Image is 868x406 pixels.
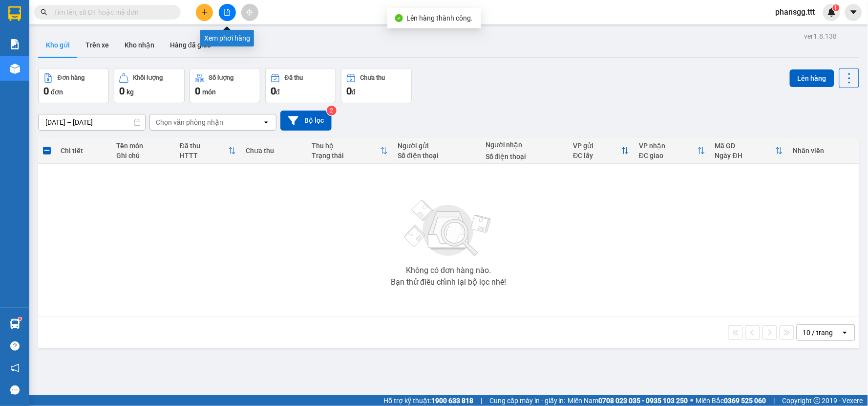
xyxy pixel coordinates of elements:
sup: 2 [327,106,337,115]
button: Số lượng0món [190,68,260,103]
img: warehouse-icon [10,319,20,329]
div: ĐC lấy [573,152,622,159]
button: Kho nhận [117,33,162,57]
b: TÂN THANH THUỶ [56,6,146,19]
strong: 0369 525 060 [724,397,766,405]
div: Số điện thoại [398,152,476,159]
span: question-circle [10,341,20,351]
div: VP nhận [639,142,698,150]
span: aim [246,9,253,16]
span: món [202,88,216,96]
span: Cung cấp máy in - giấy in: [489,395,566,406]
div: Ghi chú [116,152,170,159]
th: Toggle SortBy [710,138,788,164]
div: Không có đơn hàng nào. [406,267,491,274]
button: aim [241,4,258,21]
img: warehouse-icon [10,64,20,74]
strong: 1900 633 818 [431,397,473,405]
svg: open [841,329,849,337]
button: file-add [219,4,236,21]
input: Select a date range. [39,114,145,130]
div: Chưa thu [360,74,385,81]
div: Số lượng [209,74,234,81]
button: Đã thu0đ [265,68,336,103]
div: Đã thu [180,142,228,150]
strong: 0708 023 035 - 0935 103 250 [599,397,688,405]
span: | [774,395,775,406]
div: Người nhận [486,141,564,149]
div: VP gửi [573,142,622,150]
div: Mã GD [715,142,775,150]
span: check-circle [395,14,403,22]
span: 0 [271,85,276,97]
span: 1 [834,4,838,11]
button: Khối lượng0kg [114,68,185,103]
img: svg+xml;base64,PHN2ZyBjbGFzcz0ibGlzdC1wbHVnX19zdmciIHhtbG5zPSJodHRwOi8vd3d3LnczLm9yZy8yMDAwL3N2Zy... [400,194,497,263]
div: Chi tiết [61,147,106,155]
span: ⚪️ [691,399,694,403]
div: Đã thu [285,74,303,81]
span: search [41,9,47,16]
div: Ngày ĐH [715,152,775,159]
button: plus [196,4,213,21]
div: Tên món [116,142,170,150]
img: solution-icon [10,39,20,49]
div: Khối lượng [133,74,163,81]
div: Số điện thoại [486,153,564,160]
div: Nhân viên [793,147,854,155]
div: Người gửi [398,142,476,150]
span: 0 [119,85,125,97]
span: 0 [43,85,49,97]
div: ver 1.8.138 [804,31,837,42]
div: ĐC giao [639,152,698,159]
li: 02943.85.85.95, [PHONE_NUMBER] [4,46,186,70]
div: Thu hộ [312,142,380,150]
span: Hỗ trợ kỹ thuật: [383,395,473,406]
span: 0 [195,85,200,97]
button: Bộ lọc [280,111,332,131]
button: Đơn hàng0đơn [38,68,109,103]
th: Toggle SortBy [307,138,393,164]
span: environment [56,23,64,31]
svg: open [262,118,270,126]
img: logo-vxr [8,6,21,21]
span: copyright [814,397,821,404]
span: message [10,385,20,395]
button: caret-down [845,4,862,21]
span: Miền Bắc [696,395,766,406]
button: Kho gửi [38,33,78,57]
div: Đơn hàng [58,74,85,81]
span: đơn [51,88,63,96]
button: Lên hàng [790,69,834,87]
input: Tìm tên, số ĐT hoặc mã đơn [54,7,169,18]
button: Trên xe [78,33,117,57]
img: icon-new-feature [827,8,836,17]
div: Trạng thái [312,152,380,159]
div: 10 / trang [803,328,833,338]
button: Chưa thu0đ [341,68,412,103]
div: Chọn văn phòng nhận [156,117,223,127]
span: Lên hàng thành công. [407,14,473,22]
span: | [481,395,482,406]
div: Bạn thử điều chỉnh lại bộ lọc nhé! [391,278,506,286]
th: Toggle SortBy [175,138,241,164]
span: Miền Nam [568,395,688,406]
span: kg [127,88,134,96]
span: đ [276,88,280,96]
div: HTTT [180,152,228,159]
button: Hàng đã giao [162,33,219,57]
sup: 1 [19,317,21,320]
th: Toggle SortBy [634,138,710,164]
span: đ [352,88,356,96]
span: caret-down [849,8,858,17]
span: notification [10,363,20,373]
span: 0 [346,85,352,97]
span: file-add [224,9,231,16]
span: plus [201,9,208,16]
span: phone [56,48,64,56]
th: Toggle SortBy [569,138,635,164]
img: logo.jpg [4,4,53,53]
li: 93 [PERSON_NAME], P.3, Tp.Trà Vinh [4,22,186,46]
sup: 1 [833,4,840,11]
span: phansgg.ttt [768,6,823,18]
